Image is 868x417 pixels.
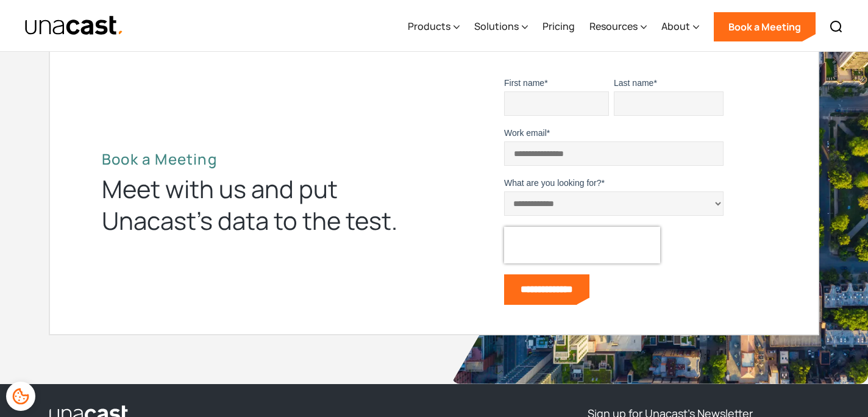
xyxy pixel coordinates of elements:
[504,178,602,188] span: What are you looking for?
[589,19,638,34] div: Resources
[542,2,575,52] a: Pricing
[474,2,528,52] div: Solutions
[614,78,653,88] span: Last name
[24,15,124,37] img: Unacast text logo
[408,19,450,34] div: Products
[102,150,419,168] h2: Book a Meeting
[504,227,660,263] iframe: reCAPTCHA
[6,382,35,411] div: Cookie Preferences
[474,19,519,34] div: Solutions
[661,19,690,34] div: About
[661,2,699,52] div: About
[408,2,460,52] div: Products
[504,128,547,138] span: Work email
[589,2,647,52] div: Resources
[504,78,544,88] span: First name
[24,15,124,37] a: home
[829,20,844,34] img: Search icon
[102,173,419,237] div: Meet with us and put Unacast’s data to the test.
[714,12,816,41] a: Book a Meeting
